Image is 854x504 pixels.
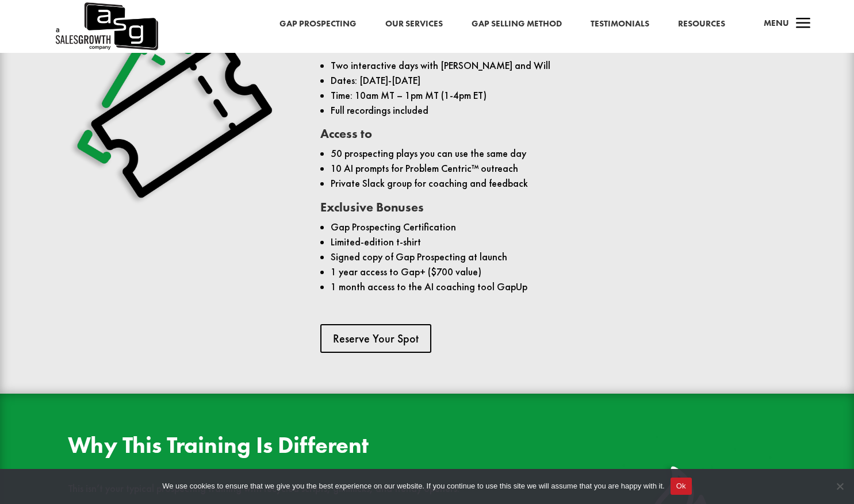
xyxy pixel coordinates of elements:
li: Time: 10am MT – 1pm MT (1-4pm ET) [331,88,786,103]
button: Ok [671,478,692,495]
span: a [792,13,815,36]
a: Resources [678,17,725,32]
li: Signed copy of Gap Prospecting at launch [331,249,786,264]
li: 10 AI prompts for Problem Centric™ outreach [331,161,786,176]
li: Gap Prospecting Certification [331,220,786,234]
a: Our Services [385,17,443,32]
li: 1 month access to the AI coaching tool GapUp [331,279,786,294]
a: Testimonials [591,17,649,32]
span: Full recordings included [331,104,428,117]
a: Gap Prospecting [279,17,357,32]
li: 1 year access to Gap+ ($700 value) [331,264,786,279]
a: Gap Selling Method [472,17,562,32]
li: 50 prospecting plays you can use the same day [331,146,786,161]
h3: Exclusive Bonuses [320,201,786,220]
li: Dates: [DATE]-[DATE] [331,73,786,88]
li: Private Slack group for coaching and feedback [331,176,786,191]
h2: Why This Training Is Different [68,434,534,463]
span: We use cookies to ensure that we give you the best experience on our website. If you continue to ... [162,480,664,492]
h3: Access to [320,128,786,146]
span: No [834,480,845,492]
li: Two interactive days with [PERSON_NAME] and Will [331,58,786,73]
a: Reserve Your Spot [320,324,431,353]
span: Menu [764,17,789,29]
span: Limited-edition t-shirt [331,236,421,248]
